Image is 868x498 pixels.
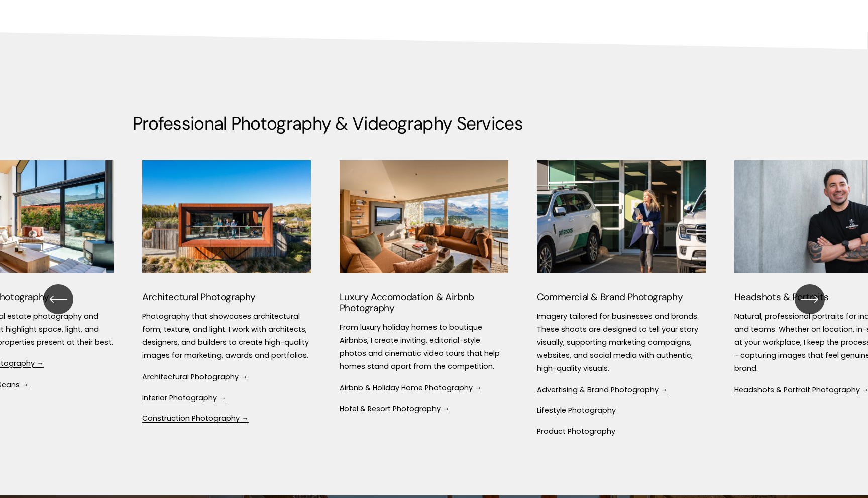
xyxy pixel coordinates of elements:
a: Airbnb & Holiday Home Photography → [340,383,482,393]
a: Interior Photography → [142,393,226,403]
button: Next [795,284,825,314]
a: Hotel & Resort Photography → [340,404,450,414]
a: Advertising & Brand Photography → [537,385,668,395]
a: Architectural Photography → [142,371,248,382]
p: Professional Photography & Videography Services [133,108,735,140]
button: Previous [43,284,73,314]
a: Construction Photography → [142,413,249,423]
